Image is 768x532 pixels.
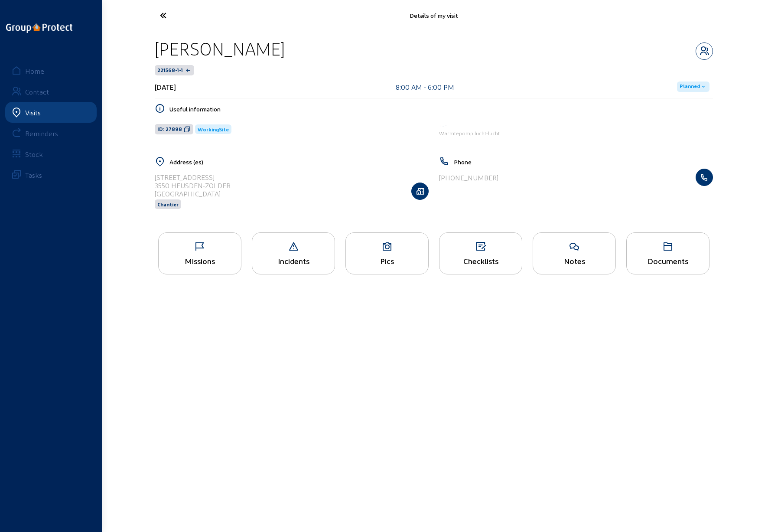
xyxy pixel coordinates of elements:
a: Stock [5,144,97,164]
div: Incidents [252,256,335,265]
span: Planned [680,83,700,90]
span: 221568-1-1 [157,67,183,74]
h5: Useful information [169,105,713,113]
img: Energy Protect HVAC [439,125,448,127]
a: Visits [5,102,97,123]
div: Visits [25,108,41,117]
img: logo-oneline.png [6,23,72,33]
div: Missions [159,256,241,265]
div: Contact [25,88,49,96]
span: Chantier [157,201,179,207]
span: WorkingSite [198,126,229,132]
h5: Phone [454,158,713,166]
div: 8:00 AM - 6:00 PM [396,83,454,91]
span: ID: 27898 [157,126,182,133]
a: Home [5,60,97,81]
div: [DATE] [155,83,176,91]
div: [PHONE_NUMBER] [439,173,498,182]
span: Warmtepomp lucht-lucht [439,130,500,136]
div: Stock [25,150,43,158]
a: Tasks [5,164,97,185]
div: [PERSON_NAME] [155,38,285,60]
a: Reminders [5,123,97,144]
div: 3550 HEUSDEN-ZOLDER [155,181,231,189]
h5: Address (es) [169,158,429,166]
div: Notes [533,256,615,265]
div: Tasks [25,171,42,179]
div: Reminders [25,129,58,137]
div: [GEOGRAPHIC_DATA] [155,189,231,198]
div: Pics [346,256,428,265]
div: Home [25,67,44,75]
div: Checklists [439,256,522,265]
div: Documents [627,256,709,265]
a: Contact [5,81,97,102]
div: Details of my visit [243,12,625,19]
div: [STREET_ADDRESS] [155,173,231,181]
